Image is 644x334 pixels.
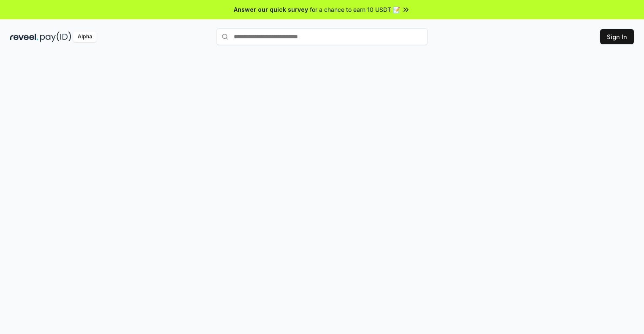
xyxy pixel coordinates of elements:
[73,32,97,42] div: Alpha
[310,5,400,14] span: for a chance to earn 10 USDT 📝
[234,5,308,14] span: Answer our quick survey
[10,32,38,42] img: reveel_dark
[600,29,634,44] button: Sign In
[40,32,71,42] img: pay_id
